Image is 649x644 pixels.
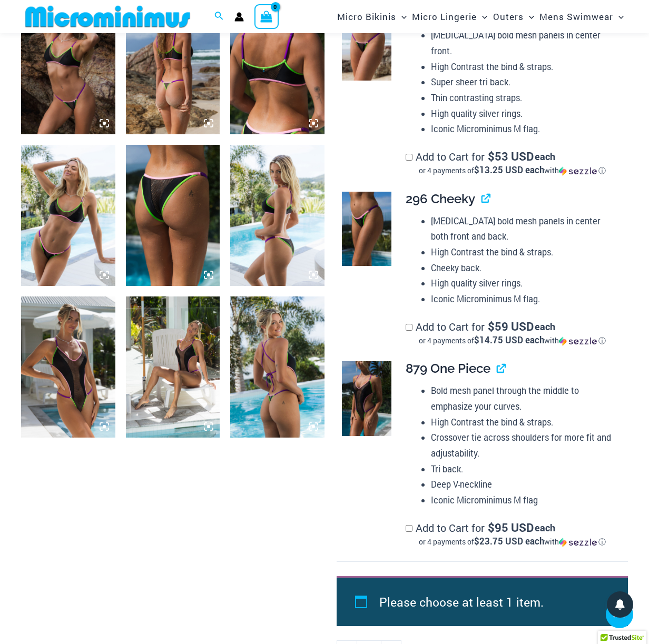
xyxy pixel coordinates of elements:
span: 95 USD [488,522,534,533]
span: Menu Toggle [524,3,534,30]
label: Add to Cart for [406,150,619,176]
div: or 4 payments of$14.75 USD eachwithSezzle Click to learn more about Sezzle [406,335,619,346]
span: $14.75 USD each [474,334,544,346]
a: Micro BikinisMenu ToggleMenu Toggle [335,3,409,30]
nav: Site Navigation [333,2,628,32]
input: Add to Cart for$59 USD eachor 4 payments of$14.75 USD eachwithSezzle Click to learn more about Se... [406,324,412,331]
span: each [535,522,555,533]
span: Micro Lingerie [412,3,477,30]
input: Add to Cart for$53 USD eachor 4 payments of$13.25 USD eachwithSezzle Click to learn more about Se... [406,154,412,161]
img: Reckless Neon Crush Black Neon 349 Crop Top 296 Cheeky [230,145,324,286]
img: Reckless Neon Crush Black Neon 879 One Piece [126,296,220,438]
li: High quality silver rings. [431,106,619,122]
span: $23.75 USD each [474,535,544,547]
span: $13.25 USD each [474,164,544,176]
span: 879 One Piece [406,361,490,376]
span: 53 USD [488,151,534,162]
li: High Contrast the bind & straps. [431,414,619,430]
li: Super sheer tri back. [431,74,619,90]
img: Reckless Neon Crush Black Neon 879 One Piece [342,361,391,436]
img: Reckless Neon Crush Black Neon 879 One Piece [21,296,115,438]
div: or 4 payments of with [406,537,619,547]
input: Add to Cart for$95 USD eachor 4 payments of$23.75 USD eachwithSezzle Click to learn more about Se... [406,525,412,532]
img: Reckless Neon Crush Black Neon 296 Cheeky [126,145,220,286]
li: [MEDICAL_DATA] bold mesh panels in center front. [431,27,619,58]
span: Menu Toggle [477,3,487,30]
img: Reckless Neon Crush Black Neon 296 Cheeky [342,192,391,266]
img: MM SHOP LOGO FLAT [21,5,194,28]
li: Iconic Microminimus M flag. [431,291,619,307]
li: Thin contrasting straps. [431,90,619,106]
span: $ [488,148,495,164]
div: or 4 payments of$23.75 USD eachwithSezzle Click to learn more about Sezzle [406,537,619,547]
img: Reckless Neon Crush Black Neon 879 One Piece [230,296,324,438]
div: or 4 payments of$13.25 USD eachwithSezzle Click to learn more about Sezzle [406,165,619,176]
li: Crossover tie across shoulders for more fit and adjustability. [431,430,619,461]
img: Sezzle [559,336,597,346]
li: [MEDICAL_DATA] bold mesh panels in center both front and back. [431,213,619,244]
a: Mens SwimwearMenu ToggleMenu Toggle [537,3,626,30]
div: or 4 payments of with [406,165,619,176]
a: Micro LingerieMenu ToggleMenu Toggle [409,3,490,30]
span: Menu Toggle [613,3,624,30]
a: Search icon link [214,10,224,24]
a: View Shopping Cart, empty [254,4,279,28]
li: Tri back. [431,461,619,477]
span: 59 USD [488,321,534,332]
img: Sezzle [559,538,597,547]
img: Reckless Neon Crush Black Neon 466 Thong [342,6,391,81]
label: Add to Cart for [406,320,619,346]
li: High Contrast the bind & straps. [431,244,619,260]
li: Please choose at least 1 item. [379,590,604,614]
span: $ [488,319,495,334]
span: Mens Swimwear [539,3,613,30]
img: Sezzle [559,166,597,176]
span: 296 Cheeky [406,191,475,206]
li: Iconic Microminimus M flag [431,492,619,508]
li: High quality silver rings. [431,275,619,291]
span: Menu Toggle [396,3,407,30]
label: Add to Cart for [406,521,619,547]
span: each [535,151,555,162]
div: or 4 payments of with [406,335,619,346]
span: each [535,321,555,332]
a: OutersMenu ToggleMenu Toggle [490,3,537,30]
a: Account icon link [234,12,244,22]
li: Iconic Microminimus M flag. [431,121,619,137]
span: Outers [493,3,524,30]
li: Bold mesh panel through the middle to emphasize your curves. [431,383,619,414]
span: Micro Bikinis [337,3,396,30]
li: Deep V-neckline [431,477,619,492]
li: High Contrast the bind & straps. [431,59,619,75]
img: Reckless Neon Crush Black Neon 349 Crop Top 296 Cheeky [21,145,115,286]
span: $ [488,520,495,535]
li: Cheeky back. [431,260,619,276]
